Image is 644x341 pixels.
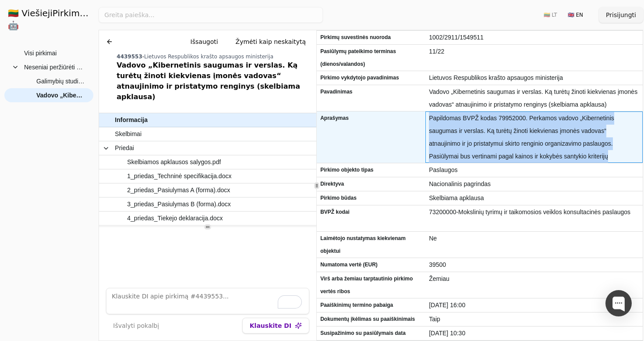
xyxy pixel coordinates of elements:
span: [DATE] 16:00 [429,299,639,312]
span: [DATE] 10:30 [429,327,639,340]
span: Galimybių studijos dėl viešojo ir privataus sektoriaus bendradarbiavimo krypčių nustatymo ir kibe... [36,75,85,88]
strong: .AI [88,8,101,18]
span: Susipažinimo su pasiūlymais data [320,327,422,340]
span: Aprašymas [320,112,422,125]
span: Neseniai peržiūrėti pirkimai [24,61,85,74]
div: Vadovo „Kibernetinis saugumas ir verslas. Ką turėtų žinoti kiekvienas įmonės vadovas“ atnaujinimo... [117,60,313,102]
span: Žemiau [429,273,639,285]
button: Žymėti kaip neskaitytą [229,34,313,50]
span: Lietuvos Respublikos krašto apsaugos ministerija [144,54,273,60]
span: Laimėtojo nustatymas kiekvienam objektui [320,232,422,258]
span: Skelbiamos apklausos salygos.pdf [127,156,221,169]
span: Pirkimų suvestinės nuoroda [320,31,422,44]
span: Priedai [115,142,134,154]
span: Vadovo „Kibernetinis saugumas ir verslas. Ką turėtų žinoti kiekvienas įmonės vadovas“ atnaujinimo... [429,86,639,111]
span: 2_priedas_Pasiulymas A (forma).docx [127,184,230,197]
span: 4_priedas_Tiekejo deklaracija.docx [127,212,223,225]
span: Informacija [115,114,148,126]
span: Ne [429,232,639,245]
span: Lietuvos Respublikos krašto apsaugos ministerija [429,72,639,84]
input: Greita paieška... [99,7,323,23]
span: Skelbimai [115,128,142,140]
span: Taip [429,313,639,326]
span: Paslaugos [429,164,639,176]
span: Visi pirkimai [24,47,57,60]
span: Paaiškinimų termino pabaiga [320,299,422,312]
button: 🇬🇧 EN [563,8,588,22]
span: Direktyva [320,178,422,190]
button: Išsaugoti [184,34,225,50]
span: 1002/2911/1549511 [429,31,639,44]
span: Nacionalinis pagrindas [429,178,639,190]
button: Klauskite DI [242,318,309,334]
span: 11/22 [429,45,639,58]
button: Prisijungti [599,7,643,23]
span: Numatoma vertė (EUR) [320,258,422,271]
span: 3_priedas_Pasiulymas B (forma).docx [127,198,231,211]
span: Pasiūlymų pateikimo terminas (dienos/valandos) [320,45,422,71]
div: - [117,53,313,60]
span: 1_priedas_Techninė specifikacija.docx [127,170,231,183]
span: Vadovo „Kibernetinis saugumas ir verslas. Ką turėtų žinoti kiekvienas įmonės vadovas“ atnaujinimo... [36,89,85,102]
span: Skelbiama apklausa [429,192,639,205]
span: BVPŽ kodai [320,206,422,219]
span: Virš arba žemiau tarptautinio pirkimo vertės ribos [320,273,422,298]
span: Pavadinimas [320,86,422,98]
textarea: To enrich screen reader interactions, please activate Accessibility in Grammarly extension settings [106,288,309,314]
span: 39500 [429,258,639,271]
span: 73200000-Mokslinių tyrimų ir taikomosios veiklos konsultacinės paslaugos [429,206,639,219]
span: Pirkimo būdas [320,192,422,205]
span: Pirkimo objekto tipas [320,164,422,176]
span: Papildomas BVPŽ kodas 79952000. Perkamos vadovo „Kibernetinis saugumas ir verslas. Ką turėtų žino... [429,112,639,163]
span: Pirkimo vykdytojo pavadinimas [320,72,422,84]
span: Dokumentų įkėlimas su paaiškinimais [320,313,422,326]
span: 4439553 [117,54,142,60]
